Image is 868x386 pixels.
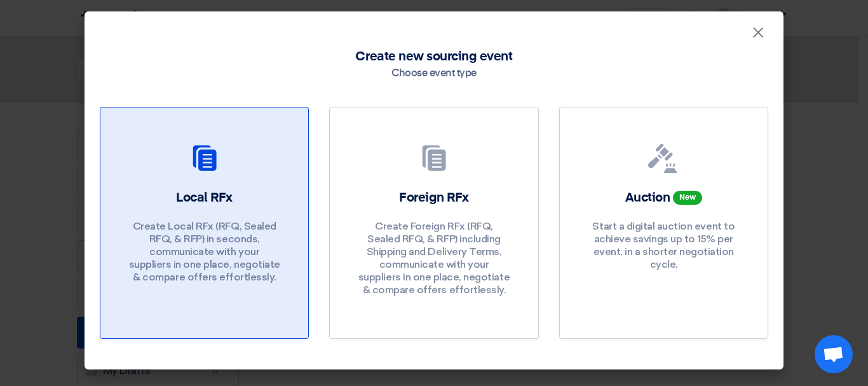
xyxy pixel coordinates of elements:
[815,335,853,373] div: Open chat
[100,107,309,339] a: Local RFx Create Local RFx (RFQ, Sealed RFQ, & RFP) in seconds, communicate with your suppliers i...
[587,220,740,271] p: Start a digital auction event to achieve savings up to 15% per event, in a shorter negotiation cy...
[329,107,538,339] a: Foreign RFx Create Foreign RFx (RFQ, Sealed RFQ, & RFP) including Shipping and Delivery Terms, co...
[673,191,702,205] span: New
[559,107,768,339] a: Auction New Start a digital auction event to achieve savings up to 15% per event, in a shorter ne...
[358,220,510,296] p: Create Foreign RFx (RFQ, Sealed RFQ, & RFP) including Shipping and Delivery Terms, communicate wi...
[355,47,512,66] span: Create new sourcing event
[625,191,670,204] span: Auction
[176,189,233,207] h2: Local RFx
[128,220,281,284] p: Create Local RFx (RFQ, Sealed RFQ, & RFP) in seconds, communicate with your suppliers in one plac...
[742,20,775,46] button: Close
[391,66,477,81] div: Choose event type
[399,189,469,207] h2: Foreign RFx
[752,23,764,48] span: ×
